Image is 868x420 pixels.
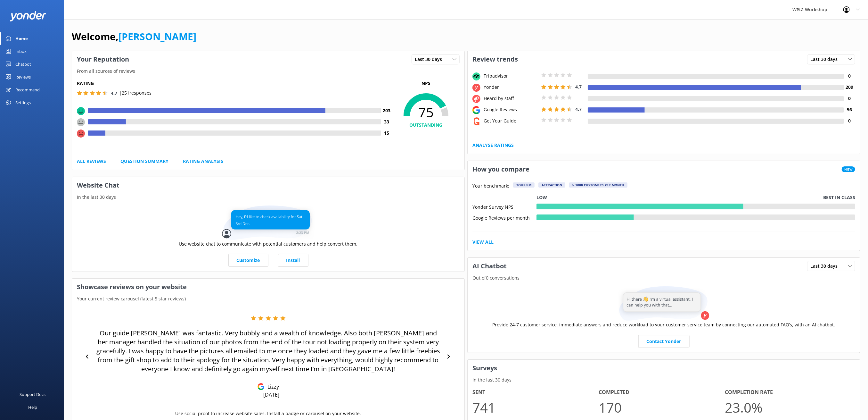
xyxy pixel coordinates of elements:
div: Reviews [15,71,31,83]
h4: 15 [381,130,392,137]
h3: Review trends [468,51,523,68]
span: 75 [392,104,460,120]
h4: Sent [472,388,599,397]
div: Chatbot [15,58,31,71]
h4: Completion Rate [725,388,851,397]
div: Attraction [538,182,565,188]
h1: Welcome, [72,29,196,44]
div: Get Your Guide [482,117,540,124]
div: Support Docs [20,388,46,401]
p: [DATE] [264,391,280,398]
h4: 0 [844,72,855,80]
h4: OUTSTANDING [392,122,460,129]
a: View All [472,239,494,246]
h4: Completed [599,388,725,397]
a: Contact Yonder [638,335,690,348]
p: Our guide [PERSON_NAME] was fantastic. Very bubbly and a wealth of knowledge. Also both [PERSON_N... [96,329,441,374]
div: Tourism [513,182,535,188]
span: Last 30 days [810,263,841,270]
div: Google Reviews [482,106,540,113]
div: Yonder Survey NPS [472,204,536,209]
div: Home [15,32,28,45]
div: Settings [15,96,31,109]
p: 170 [599,397,725,418]
p: Low [536,194,547,201]
p: | 251 responses [119,89,151,97]
p: From all sources of reviews [72,68,464,75]
span: Last 30 days [810,56,841,63]
p: In the last 30 days [72,194,464,201]
img: yonder-white-logo.png [10,11,46,21]
a: Customize [228,254,268,267]
a: Question Summary [120,158,168,165]
p: Use website chat to communicate with potential customers and help convert them. [179,240,358,248]
h4: 209 [844,84,855,91]
h3: AI Chatbot [468,258,512,274]
div: Yonder [482,84,540,91]
p: 23.0 % [725,397,851,418]
a: Rating Analysis [183,158,223,165]
div: Tripadvisor [482,72,540,80]
p: Use social proof to increase website sales. Install a badge or carousel on your website. [176,410,361,417]
h3: Your Reputation [72,51,134,68]
h4: 0 [844,117,855,124]
img: assistant... [618,286,710,321]
div: Help [28,401,37,414]
span: New [842,166,855,172]
div: Google Reviews per month [472,214,536,220]
a: All Reviews [77,158,106,165]
h3: How you compare [468,161,534,178]
div: Heard by staff [482,95,540,102]
div: Recommend [15,83,40,96]
p: 741 [472,397,599,418]
p: NPS [392,80,460,87]
h4: 0 [844,95,855,102]
span: 4.7 [575,84,582,90]
p: Your benchmark: [472,182,509,190]
img: Google Reviews [258,383,265,390]
div: > 1000 customers per month [569,182,627,188]
div: Inbox [15,45,27,58]
span: Last 30 days [415,56,446,63]
p: Provide 24-7 customer service, immediate answers and reduce workload to your customer service tea... [493,321,835,328]
h4: 33 [381,118,392,125]
p: Best in class [823,194,855,201]
p: Lizzy [265,383,279,390]
h3: Showcase reviews on your website [72,279,464,295]
a: Install [278,254,308,267]
h4: 56 [844,106,855,113]
p: Your current review carousel (latest 5 star reviews) [72,295,464,302]
h3: Website Chat [72,177,464,194]
span: 4.7 [111,90,117,96]
h5: Rating [77,80,392,87]
span: 4.7 [575,106,582,112]
img: conversation... [222,206,315,240]
p: In the last 30 days [468,376,860,383]
a: Analyse Ratings [472,142,514,149]
p: Out of 0 conversations [468,274,860,281]
h4: 203 [381,107,392,114]
a: [PERSON_NAME] [119,30,196,43]
h3: Surveys [468,360,860,376]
